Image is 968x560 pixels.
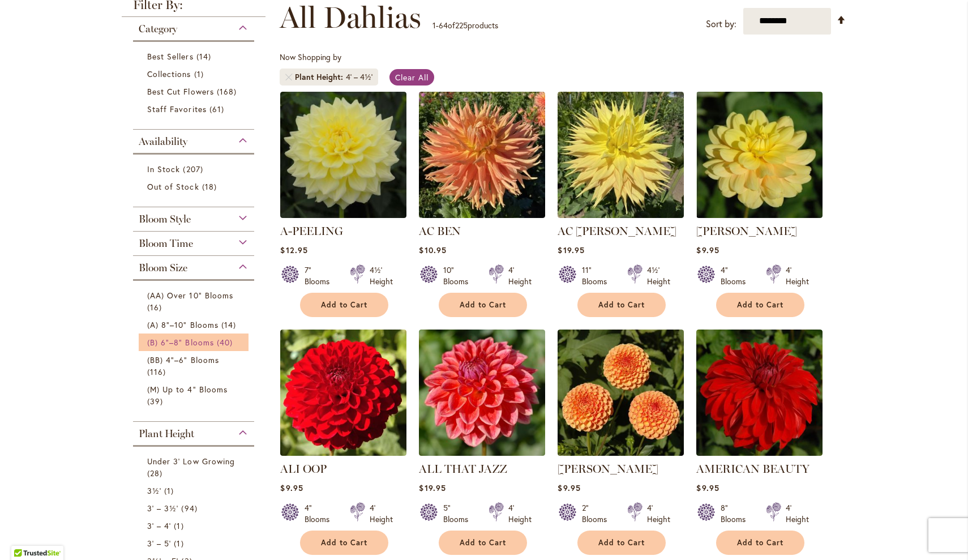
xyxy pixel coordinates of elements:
[558,245,584,255] span: $19.95
[147,384,228,395] span: (M) Up to 4" Blooms
[174,520,186,532] span: 1
[147,503,178,514] span: 3' – 3½'
[217,336,235,348] span: 40
[443,502,475,525] div: 5" Blooms
[147,520,243,532] a: 3' – 4' 1
[432,20,436,31] span: 1
[419,210,545,220] a: AC BEN
[696,245,719,255] span: $9.95
[696,224,797,238] a: [PERSON_NAME]
[432,16,498,35] p: - of products
[183,163,205,175] span: 207
[558,447,684,458] a: AMBER QUEEN
[202,181,220,193] span: 18
[147,485,243,497] a: 3½' 1
[696,92,823,218] img: AHOY MATEY
[147,69,191,79] span: Collections
[194,68,207,80] span: 1
[577,293,666,317] button: Add to Cart
[147,354,243,378] a: (BB) 4"–6" Blooms 116
[321,538,367,548] span: Add to Cart
[696,330,823,456] img: AMERICAN BEAUTY
[647,502,670,525] div: 4' Height
[147,181,243,193] a: Out of Stock 18
[737,538,783,548] span: Add to Cart
[786,502,809,525] div: 4' Height
[147,104,207,114] span: Staff Favorites
[419,482,446,493] span: $19.95
[706,14,736,35] label: Sort by:
[300,293,388,317] button: Add to Cart
[419,92,545,218] img: AC BEN
[460,300,506,310] span: Add to Cart
[305,264,336,287] div: 7" Blooms
[147,50,243,62] a: Best Sellers
[139,428,194,440] span: Plant Height
[696,447,823,458] a: AMERICAN BEAUTY
[147,485,161,496] span: 3½'
[721,264,752,287] div: 4" Blooms
[280,52,341,62] span: Now Shopping by
[721,502,752,525] div: 8" Blooms
[147,383,243,407] a: (M) Up to 4" Blooms 39
[305,502,336,525] div: 4" Blooms
[716,531,804,555] button: Add to Cart
[285,74,292,80] a: Remove Plant Height 4' – 4½'
[139,262,187,274] span: Bloom Size
[280,245,307,255] span: $12.95
[147,520,171,531] span: 3' – 4'
[147,467,165,479] span: 28
[280,224,343,238] a: A-PEELING
[147,164,180,174] span: In Stock
[221,319,239,331] span: 14
[147,68,243,80] a: Collections
[147,319,243,331] a: (A) 8"–10" Blooms 14
[577,531,666,555] button: Add to Cart
[558,330,684,456] img: AMBER QUEEN
[280,1,421,35] span: All Dahlias
[147,290,233,301] span: (AA) Over 10" Blooms
[147,86,214,97] span: Best Cut Flowers
[582,264,614,287] div: 11" Blooms
[346,71,372,83] div: 4' – 4½'
[558,482,580,493] span: $9.95
[786,264,809,287] div: 4' Height
[147,289,243,313] a: (AA) Over 10" Blooms 16
[147,502,243,514] a: 3' – 3½' 94
[419,245,446,255] span: $10.95
[598,538,645,548] span: Add to Cart
[439,293,527,317] button: Add to Cart
[598,300,645,310] span: Add to Cart
[147,354,219,365] span: (BB) 4"–6" Blooms
[737,300,783,310] span: Add to Cart
[300,531,388,555] button: Add to Cart
[419,330,545,456] img: ALL THAT JAZZ
[209,103,227,115] span: 61
[147,301,165,313] span: 16
[558,92,684,218] img: AC Jeri
[280,462,327,476] a: ALI OOP
[419,224,461,238] a: AC BEN
[389,69,434,86] a: Clear All
[196,50,214,62] span: 14
[439,20,448,31] span: 64
[508,264,532,287] div: 4' Height
[508,502,532,525] div: 4' Height
[174,537,186,549] span: 1
[696,210,823,220] a: AHOY MATEY
[280,210,406,220] a: A-Peeling
[280,447,406,458] a: ALI OOP
[460,538,506,548] span: Add to Cart
[295,71,346,83] span: Plant Height
[147,51,194,62] span: Best Sellers
[147,163,243,175] a: In Stock 207
[217,86,239,97] span: 168
[370,264,393,287] div: 4½' Height
[321,300,367,310] span: Add to Cart
[439,531,527,555] button: Add to Cart
[139,135,187,148] span: Availability
[558,224,676,238] a: AC [PERSON_NAME]
[716,293,804,317] button: Add to Cart
[147,395,166,407] span: 39
[582,502,614,525] div: 2" Blooms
